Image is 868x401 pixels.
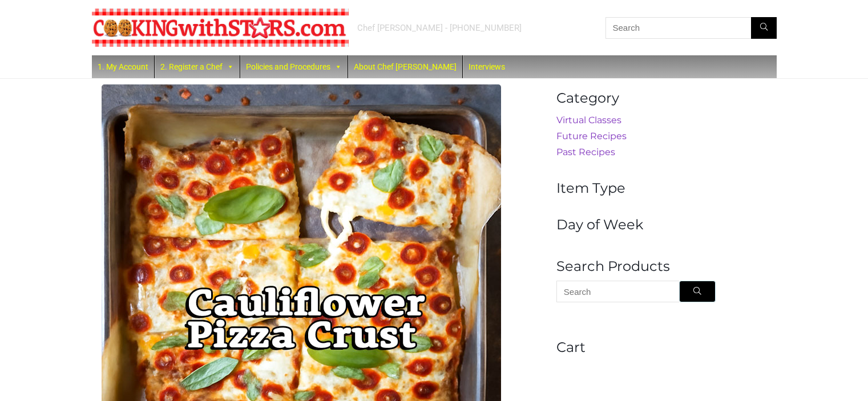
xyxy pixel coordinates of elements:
button: Search [751,17,777,39]
a: Policies and Procedures [240,55,348,78]
a: Future Recipes [556,131,627,141]
input: Search [556,281,679,302]
a: Past Recipes [556,147,615,157]
h4: Day of Week [556,217,767,233]
a: 1. My Account [92,55,154,78]
button: Search [679,281,716,302]
input: Search [605,17,777,39]
h4: Item Type [556,180,767,197]
a: About Chef [PERSON_NAME] [348,55,462,78]
a: 2. Register a Chef [155,55,240,78]
a: Virtual Classes [556,115,621,125]
h4: Search Products [556,258,767,275]
h4: Category [556,90,767,107]
img: Chef Paula's Cooking With Stars [92,9,349,47]
div: Chef [PERSON_NAME] - [PHONE_NUMBER] [357,22,522,34]
a: Interviews [463,55,511,78]
h4: Cart [556,339,767,356]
